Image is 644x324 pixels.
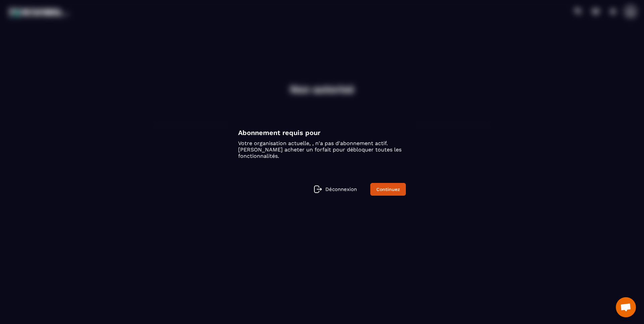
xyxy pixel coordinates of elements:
p: Déconnexion [325,186,357,192]
h4: Abonnement requis pour [238,129,406,137]
a: Déconnexion [314,185,357,193]
div: Ouvrir le chat [616,297,636,317]
a: Continuez [370,183,406,196]
p: Votre organisation actuelle, , n'a pas d'abonnement actif. [PERSON_NAME] acheter un forfait pour ... [238,140,406,159]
